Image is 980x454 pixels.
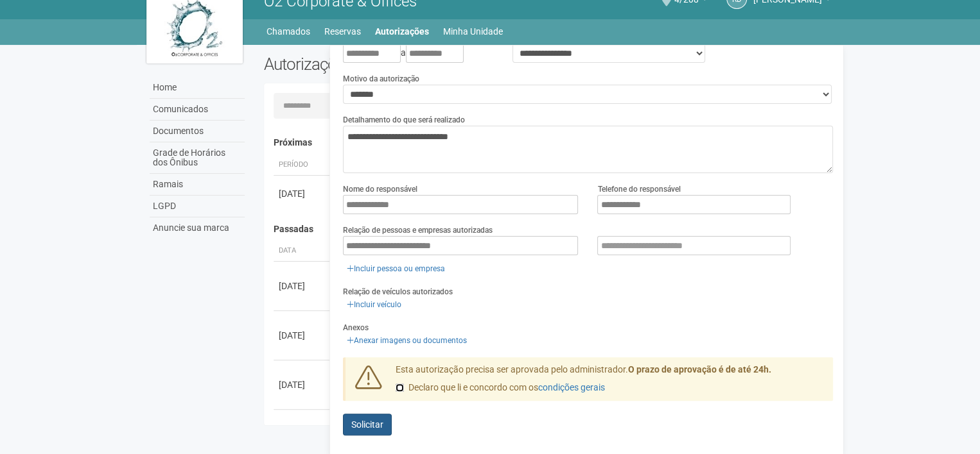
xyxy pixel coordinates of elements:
[386,364,833,401] div: Esta autorização precisa ser aprovada pelo administrador.
[343,333,471,348] a: Anexar imagens ou documentos
[274,155,331,176] th: Período
[274,240,331,262] th: Data
[343,322,369,333] label: Anexos
[274,138,824,147] h4: Próximas
[343,44,493,63] div: a
[279,378,326,391] div: [DATE]
[443,22,503,40] a: Minha Unidade
[150,196,245,217] a: LGPD
[343,262,449,276] a: Incluir pessoa ou empresa
[343,414,392,435] button: Solicitar
[343,224,493,236] label: Relação de pessoas e empresas autorizadas
[375,22,429,40] a: Autorizações
[343,298,405,312] a: Incluir veículo
[150,99,245,121] a: Comunicados
[150,217,245,239] a: Anuncie sua marca
[279,280,326,292] div: [DATE]
[396,383,404,392] input: Declaro que li e concordo com oscondições gerais
[343,73,419,85] label: Motivo da autorização
[597,183,680,195] label: Telefone do responsável
[150,142,245,174] a: Grade de Horários dos Ônibus
[628,364,771,374] strong: O prazo de aprovação é de até 24h.
[267,22,310,40] a: Chamados
[279,187,326,200] div: [DATE]
[150,121,245,142] a: Documentos
[538,382,605,392] a: condições gerais
[351,419,383,430] span: Solicitar
[264,55,539,74] h2: Autorizações
[274,224,824,234] h4: Passadas
[150,174,245,196] a: Ramais
[150,77,245,99] a: Home
[343,114,465,126] label: Detalhamento do que será realizado
[279,329,326,342] div: [DATE]
[343,183,417,195] label: Nome do responsável
[343,286,453,298] label: Relação de veículos autorizados
[324,22,361,40] a: Reservas
[396,382,605,394] label: Declaro que li e concordo com os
